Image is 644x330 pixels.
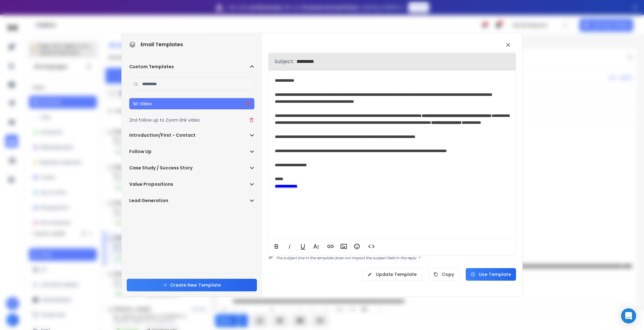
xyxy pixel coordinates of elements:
[325,240,336,253] button: Insert Link (Ctrl+K)
[351,240,363,253] button: Emoticons
[466,268,516,281] button: Use Template
[338,240,350,253] button: Insert Image (Ctrl+P)
[127,279,257,291] button: Create New Template
[270,240,282,253] button: Bold (Ctrl+B)
[129,132,254,138] button: Introduction/First - Contact
[365,240,377,253] button: Code View
[129,165,254,171] button: Case Study / Success Story
[362,268,422,281] button: Update Template
[275,58,294,65] p: Subject:
[284,240,296,253] button: Italic (Ctrl+I)
[407,255,420,261] span: reply.
[129,197,254,204] button: Lead Generation
[297,240,309,253] button: Underline (Ctrl+U)
[428,268,459,281] button: Copy
[310,240,322,253] button: More Text
[129,181,254,187] button: Value Propositions
[621,308,636,323] div: Open Intercom Messenger
[276,256,516,261] p: The subject line in the template does not impact the subject field in the
[129,148,254,155] button: Follow Up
